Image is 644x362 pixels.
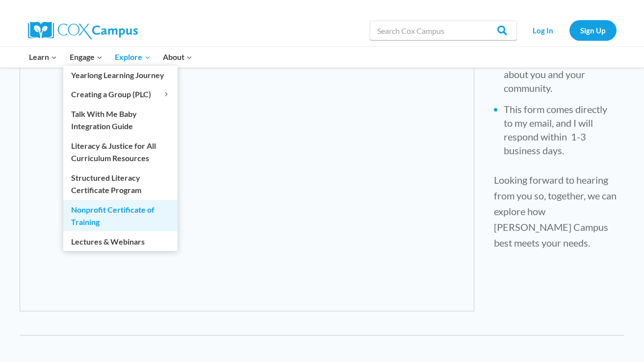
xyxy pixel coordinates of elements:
a: Nonprofit Certificate of Training [63,200,178,231]
a: Structured Literacy Certificate Program [63,168,178,199]
button: Child menu of Learn [23,47,64,67]
button: Child menu of About [156,47,199,67]
a: Yearlong Learning Journey [63,66,178,84]
img: Cox Campus [28,22,138,39]
button: Child menu of Explore [109,47,157,67]
a: Talk With Me Baby Integration Guide [63,104,178,136]
li: This form comes directly to my email, and I will respond within 1-3 business days. [504,102,618,157]
nav: Primary Navigation [23,47,199,67]
a: Lectures & Webinars [63,232,178,251]
a: Literacy & Justice for All Curriculum Resources [63,136,178,167]
nav: Secondary Navigation [522,20,617,40]
button: Child menu of Engage [63,47,109,67]
p: Looking forward to hearing from you so, together, we can explore how [PERSON_NAME] Campus best me... [494,172,618,251]
a: Log In [522,20,565,40]
button: Child menu of Creating a Group (PLC) [63,85,178,104]
a: Sign Up [569,20,617,40]
li: Take a minute to tell me about you and your community. [504,54,618,95]
input: Search Cox Campus [370,21,517,40]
